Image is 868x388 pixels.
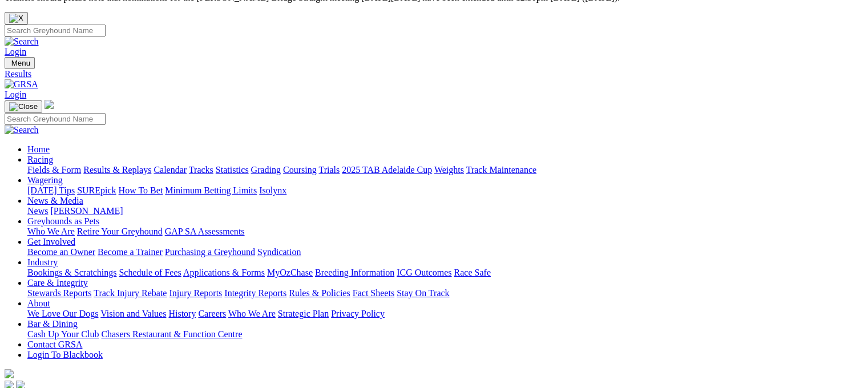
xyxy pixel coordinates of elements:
a: History [168,309,196,318]
a: Care & Integrity [27,278,88,288]
input: Search [5,113,106,125]
a: Stewards Reports [27,288,91,298]
div: About [27,309,863,319]
button: Toggle navigation [5,100,42,113]
img: Search [5,125,39,135]
div: Bar & Dining [27,329,863,339]
div: Wagering [27,185,863,196]
a: We Love Our Dogs [27,309,98,318]
a: Tracks [189,165,213,175]
a: Coursing [283,165,317,175]
a: Injury Reports [169,288,222,298]
a: SUREpick [77,185,116,195]
a: Rules & Policies [289,288,350,298]
a: Racing [27,155,53,164]
a: Weights [434,165,464,175]
div: Industry [27,268,863,278]
button: Close [5,12,28,25]
a: [PERSON_NAME] [50,206,123,216]
input: Search [5,25,106,37]
div: Get Involved [27,247,863,257]
a: Bookings & Scratchings [27,268,116,277]
a: Cash Up Your Club [27,329,99,339]
a: Who We Are [27,227,75,236]
a: Login [5,90,26,99]
a: News [27,206,48,216]
a: Track Maintenance [466,165,536,175]
a: Greyhounds as Pets [27,216,99,226]
a: Minimum Betting Limits [165,185,257,195]
a: Wagering [27,175,63,185]
a: Retire Your Greyhound [77,227,163,236]
img: GRSA [5,79,38,90]
a: Schedule of Fees [119,268,181,277]
a: GAP SA Assessments [165,227,245,236]
a: 2025 TAB Adelaide Cup [342,165,432,175]
img: Close [9,102,38,111]
a: Privacy Policy [331,309,385,318]
span: Menu [11,59,30,67]
a: Strategic Plan [278,309,329,318]
a: Vision and Values [100,309,166,318]
a: Breeding Information [315,268,394,277]
img: Search [5,37,39,47]
div: Racing [27,165,863,175]
a: Careers [198,309,226,318]
a: Become a Trainer [98,247,163,257]
a: Integrity Reports [224,288,286,298]
a: Bar & Dining [27,319,78,329]
a: Fact Sheets [353,288,394,298]
div: Greyhounds as Pets [27,227,863,237]
a: MyOzChase [267,268,313,277]
img: logo-grsa-white.png [45,100,54,109]
a: Applications & Forms [183,268,265,277]
a: Stay On Track [397,288,449,298]
a: Track Injury Rebate [94,288,167,298]
img: X [9,14,23,23]
a: Home [27,144,50,154]
a: Who We Are [228,309,276,318]
a: Login [5,47,26,56]
a: Results & Replays [83,165,151,175]
a: How To Bet [119,185,163,195]
a: Syndication [257,247,301,257]
a: Get Involved [27,237,75,246]
div: News & Media [27,206,863,216]
a: Become an Owner [27,247,95,257]
a: ICG Outcomes [397,268,451,277]
img: logo-grsa-white.png [5,369,14,378]
a: Trials [318,165,340,175]
a: Contact GRSA [27,339,82,349]
a: Grading [251,165,281,175]
a: Results [5,69,863,79]
a: News & Media [27,196,83,205]
a: Fields & Form [27,165,81,175]
button: Toggle navigation [5,57,35,69]
a: About [27,298,50,308]
a: [DATE] Tips [27,185,75,195]
a: Statistics [216,165,249,175]
a: Industry [27,257,58,267]
a: Isolynx [259,185,286,195]
a: Purchasing a Greyhound [165,247,255,257]
a: Race Safe [454,268,490,277]
a: Login To Blackbook [27,350,103,359]
a: Calendar [154,165,187,175]
a: Chasers Restaurant & Function Centre [101,329,242,339]
div: Care & Integrity [27,288,863,298]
